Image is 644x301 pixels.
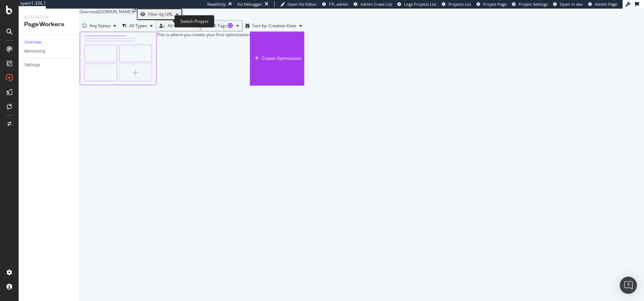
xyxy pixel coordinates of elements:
button: Filter by URL [137,9,182,20]
div: Monitoring [24,48,45,55]
img: svg%3e [79,32,157,85]
span: Project Settings [519,1,548,7]
span: Project Page [483,1,507,7]
div: Filter by URL [148,12,173,17]
div: Open Intercom Messenger [620,277,637,294]
a: Project Settings [512,1,548,7]
button: Sort by: Creation Date [243,20,305,32]
span: Admin Crawl List [360,1,392,7]
div: All Types [129,24,147,28]
div: Sort by: Creation Date [252,24,296,28]
a: Project Page [476,1,507,7]
div: [DOMAIN_NAME] [98,9,133,20]
div: Settings [24,61,40,69]
span: Open Viz Editor [287,1,317,7]
div: All Creators [168,24,191,28]
div: Overview [24,39,42,46]
span: FTL admin [329,1,348,7]
span: Logs Projects List [404,1,436,7]
button: All Types [119,20,156,32]
div: Create Optimization [262,55,302,61]
a: FTL admin [322,1,348,7]
button: All Creators [156,20,200,32]
a: Open in dev [553,1,583,7]
a: Admin Crawl List [354,1,392,7]
button: Any Status [79,20,119,32]
div: Tooltip anchor [227,22,233,29]
div: ReadOnly: [207,1,227,7]
a: Settings [24,61,74,69]
button: Create Optimization [250,32,304,85]
div: arrow-right-arrow-left [133,9,137,13]
div: PageWorkers [24,20,73,29]
span: Projects List [449,1,471,7]
span: Open in dev [560,1,583,7]
a: Logs Projects List [397,1,436,7]
a: Admin Page [588,1,617,7]
a: Open Viz Editor [280,1,317,7]
div: Viz Debugger: [237,1,263,7]
div: This is where you create your first optimization [157,32,250,85]
a: Monitoring [24,48,74,55]
div: All Tags [211,24,233,28]
div: Any Status [89,24,111,28]
div: Switch Project [174,15,214,28]
a: Projects List [442,1,471,7]
div: Activation [24,14,73,20]
button: All TagsTooltip anchor [200,20,243,32]
div: Overview [79,9,98,15]
a: Overview [24,39,74,46]
span: Admin Page [595,1,617,7]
